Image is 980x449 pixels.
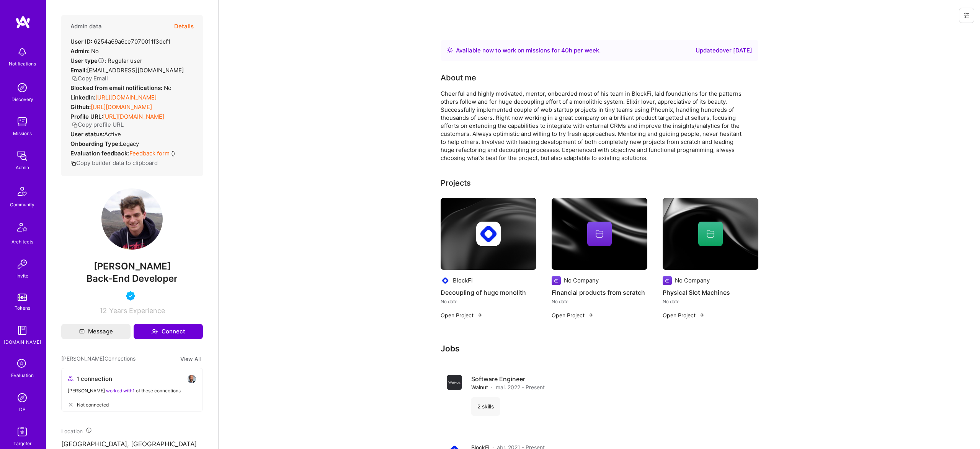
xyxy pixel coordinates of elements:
[13,439,31,447] div: Targeter
[456,46,601,55] div: Available now to work on missions for h per week .
[70,57,106,64] strong: User type :
[476,222,501,246] img: Company logo
[87,67,184,74] span: [EMAIL_ADDRESS][DOMAIN_NAME]
[106,388,135,393] span: worked with 1
[15,304,30,312] div: Tokens
[61,440,203,449] p: [GEOGRAPHIC_DATA], [GEOGRAPHIC_DATA]
[70,160,76,166] i: icon Copy
[552,287,647,297] h4: Financial products from scratch
[70,131,104,138] strong: User status:
[72,121,124,129] button: Copy profile URL
[61,354,136,363] span: [PERSON_NAME] Connections
[552,297,647,305] div: No date
[134,324,203,339] button: Connect
[19,405,26,413] div: DB
[70,113,103,120] strong: Profile URL:
[70,47,90,55] strong: Admin:
[151,328,158,335] i: icon Connect
[663,198,758,270] img: cover
[441,177,471,189] div: Projects
[70,94,95,101] strong: LinkedIn:
[447,375,462,390] img: Company logo
[13,219,31,238] img: Architects
[552,276,561,285] img: Company logo
[15,44,30,60] img: bell
[15,323,30,338] img: guide book
[16,272,28,280] div: Invite
[95,94,157,101] a: [URL][DOMAIN_NAME]
[663,276,672,285] img: Company logo
[61,368,203,412] button: 1 connectionavatar[PERSON_NAME] worked with1 of these connectionsNot connected
[70,67,87,74] strong: Email:
[15,148,30,163] img: admin teamwork
[441,311,483,319] button: Open Project
[11,371,34,379] div: Evaluation
[11,238,33,246] div: Architects
[126,291,135,300] img: Vetted A.Teamer
[15,390,30,405] img: Admin Search
[10,201,34,209] div: Community
[663,311,705,319] button: Open Project
[77,401,109,409] span: Not connected
[13,129,32,137] div: Missions
[87,273,178,284] span: Back-End Developer
[104,131,121,138] span: Active
[72,74,108,82] button: Copy Email
[441,72,476,83] div: About me
[15,80,30,95] img: discovery
[70,38,92,45] strong: User ID:
[441,344,758,353] h3: Jobs
[15,114,30,129] img: teamwork
[441,90,747,162] div: Cheerful and highly motivated, mentor, onboarded most of his team in BlockFi, laid foundations fo...
[72,122,78,128] i: icon Copy
[91,103,152,111] a: [URL][DOMAIN_NAME]
[68,387,196,395] div: [PERSON_NAME] of these connections
[471,375,545,383] h4: Software Engineer
[4,338,41,346] div: [DOMAIN_NAME]
[699,312,705,318] img: arrow-right
[491,383,493,391] span: ·
[496,383,545,391] span: mai. 2022 - Present
[11,95,33,103] div: Discovery
[77,375,112,383] span: 1 connection
[447,47,453,53] img: Availability
[70,57,142,65] div: Regular user
[564,276,599,284] div: No Company
[552,311,594,319] button: Open Project
[72,76,78,82] i: icon Copy
[9,60,36,68] div: Notifications
[15,424,30,439] img: Skill Targeter
[453,276,473,284] div: BlockFi
[588,312,594,318] img: arrow-right
[187,374,196,384] img: avatar
[178,354,203,363] button: View All
[120,140,139,147] span: legacy
[109,307,165,315] span: Years Experience
[15,357,29,371] i: icon SelectionTeam
[70,149,175,157] div: ( )
[16,163,29,171] div: Admin
[441,276,450,285] img: Company logo
[696,46,752,55] div: Updated over [DATE]
[103,113,164,120] a: [URL][DOMAIN_NAME]
[70,84,164,91] strong: Blocked from email notifications:
[441,287,536,297] h4: Decoupling of huge monolith
[70,150,129,157] strong: Evaluation feedback:
[441,198,536,270] img: cover
[18,294,27,301] img: tokens
[15,256,30,272] img: Invite
[61,427,203,435] div: Location
[70,159,158,167] button: Copy builder data to clipboard
[129,150,170,157] a: Feedback form
[477,312,483,318] img: arrow-right
[561,47,569,54] span: 40
[70,103,91,111] strong: Github:
[70,47,99,55] div: No
[70,38,170,46] div: 6254a69a6ce7070011f3dcf1
[98,57,105,64] i: Help
[471,383,488,391] span: Walnut
[663,297,758,305] div: No date
[663,287,758,297] h4: Physical Slot Machines
[552,198,647,270] img: cover
[70,84,171,92] div: No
